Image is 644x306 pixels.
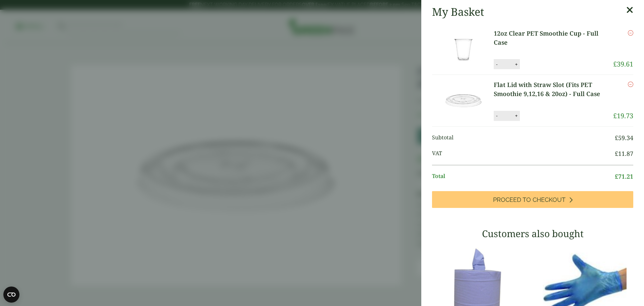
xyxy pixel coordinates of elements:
[3,287,19,303] button: Open CMP widget
[615,149,633,158] bdi: 11.87
[613,111,617,120] span: £
[613,59,617,69] span: £
[628,80,633,88] a: Remove this item
[613,111,633,120] bdi: 19.73
[432,5,484,18] h2: My Basket
[513,113,520,119] button: +
[432,228,633,239] h3: Customers also bought
[615,172,633,180] bdi: 71.21
[615,149,618,158] span: £
[494,80,613,98] a: Flat Lid with Straw Slot (Fits PET Smoothie 9,12,16 & 20oz) - Full Case
[513,61,520,67] button: +
[615,134,633,142] bdi: 59.34
[615,134,618,142] span: £
[432,133,615,142] span: Subtotal
[494,29,613,47] a: 12oz Clear PET Smoothie Cup - Full Case
[432,172,615,181] span: Total
[494,61,499,67] button: -
[493,196,566,204] span: Proceed to Checkout
[433,80,494,121] img: Flat Lid with Straw Slot (Fits PET 9,12,16 & 20oz)-Single Sleeve-0
[628,29,633,37] a: Remove this item
[615,172,618,180] span: £
[494,113,499,119] button: -
[432,191,633,208] a: Proceed to Checkout
[432,149,615,158] span: VAT
[613,59,633,69] bdi: 39.61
